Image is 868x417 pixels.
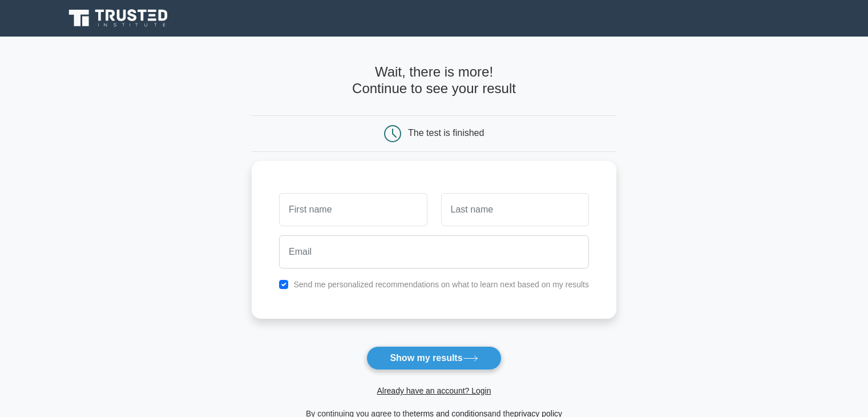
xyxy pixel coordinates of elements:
[408,128,484,138] div: The test is finished
[279,235,589,268] input: Email
[279,193,427,226] input: First name
[366,346,501,370] button: Show my results
[293,280,589,289] label: Send me personalized recommendations on what to learn next based on my results
[252,64,616,97] h4: Wait, there is more! Continue to see your result
[377,386,491,395] a: Already have an account? Login
[441,193,589,226] input: Last name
